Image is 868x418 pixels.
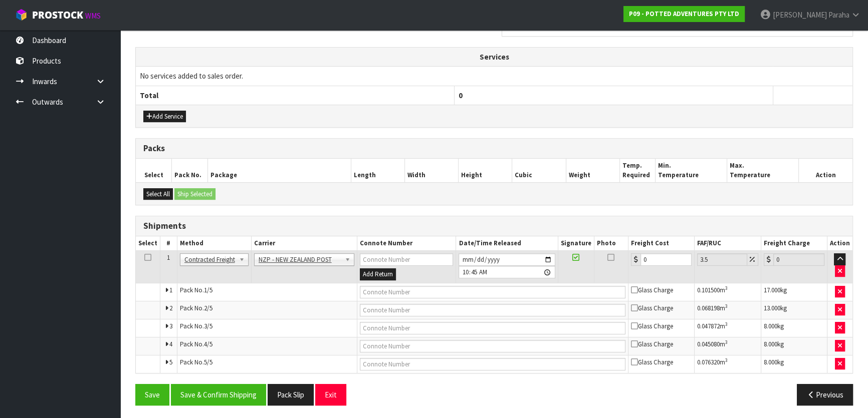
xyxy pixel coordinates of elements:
[764,322,777,330] span: 8.000
[694,301,761,319] td: m
[360,304,625,316] input: Connote Number
[697,340,720,348] span: 0.045080
[631,340,673,348] span: Glass Charge
[828,10,849,20] span: Paraha
[459,159,512,182] th: Height
[558,236,594,251] th: Signature
[799,159,852,182] th: Action
[761,337,827,355] td: kg
[177,319,357,337] td: Pack No.
[143,221,845,231] h3: Shipments
[360,340,625,352] input: Connote Number
[177,355,357,373] td: Pack No.
[360,322,625,334] input: Connote Number
[764,340,777,348] span: 8.000
[566,159,619,182] th: Weight
[456,236,558,251] th: Date/Time Released
[725,303,728,309] sup: 3
[171,384,266,405] button: Save & Confirm Shipping
[697,286,720,294] span: 0.101500
[694,337,761,355] td: m
[697,322,720,330] span: 0.047872
[360,358,625,370] input: Connote Number
[725,357,728,363] sup: 3
[184,254,235,266] span: Contracted Freight
[697,253,748,266] input: Freight Adjustment
[764,304,780,312] span: 13.000
[15,9,28,21] img: cube-alt.png
[629,10,739,18] strong: P09 - POTTED ADVENTURES PTY LTD
[169,322,172,330] span: 3
[172,159,208,182] th: Pack No.
[177,236,251,251] th: Method
[177,283,357,301] td: Pack No.
[623,6,745,22] a: P09 - POTTED ADVENTURES PTY LTD
[694,319,761,337] td: m
[143,111,186,123] button: Add Service
[85,11,101,21] small: WMS
[360,253,453,266] input: Connote Number
[631,322,673,330] span: Glass Charge
[169,340,172,348] span: 4
[725,285,728,291] sup: 3
[136,67,852,86] td: No services added to sales order.
[357,236,456,251] th: Connote Number
[404,159,458,182] th: Width
[143,188,173,200] button: Select All
[259,254,341,266] span: NZP - NEW ZEALAND POST
[694,236,761,251] th: FAF/RUC
[136,236,160,251] th: Select
[773,10,827,20] span: [PERSON_NAME]
[640,253,692,266] input: Freight Cost
[727,159,799,182] th: Max. Temperature
[315,384,346,405] button: Exit
[628,236,695,251] th: Freight Cost
[177,301,357,319] td: Pack No.
[631,358,673,366] span: Glass Charge
[32,9,83,22] span: ProStock
[136,48,852,67] th: Services
[797,384,853,405] button: Previous
[360,268,396,280] button: Add Return
[169,358,172,366] span: 5
[360,286,625,298] input: Connote Number
[697,304,720,312] span: 0.068198
[761,283,827,301] td: kg
[619,159,656,182] th: Temp. Required
[631,304,673,312] span: Glass Charge
[251,236,357,251] th: Carrier
[204,322,212,330] span: 3/5
[761,301,827,319] td: kg
[694,355,761,373] td: m
[631,286,673,294] span: Glass Charge
[136,159,172,182] th: Select
[827,236,852,251] th: Action
[204,340,212,348] span: 4/5
[594,236,628,251] th: Photo
[160,236,177,251] th: #
[761,319,827,337] td: kg
[773,253,824,266] input: Freight Charge
[169,286,172,294] span: 1
[204,358,212,366] span: 5/5
[761,236,827,251] th: Freight Charge
[204,286,212,294] span: 1/5
[694,283,761,301] td: m
[656,159,727,182] th: Min. Temperature
[459,91,463,100] span: 0
[351,159,404,182] th: Length
[177,337,357,355] td: Pack No.
[764,358,777,366] span: 8.000
[761,355,827,373] td: kg
[143,144,845,153] h3: Packs
[136,86,455,105] th: Total
[174,188,215,200] button: Ship Selected
[207,159,351,182] th: Package
[512,159,566,182] th: Cubic
[268,384,314,405] button: Pack Slip
[204,304,212,312] span: 2/5
[725,339,728,345] sup: 3
[167,253,170,262] span: 1
[764,286,780,294] span: 17.000
[169,304,172,312] span: 2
